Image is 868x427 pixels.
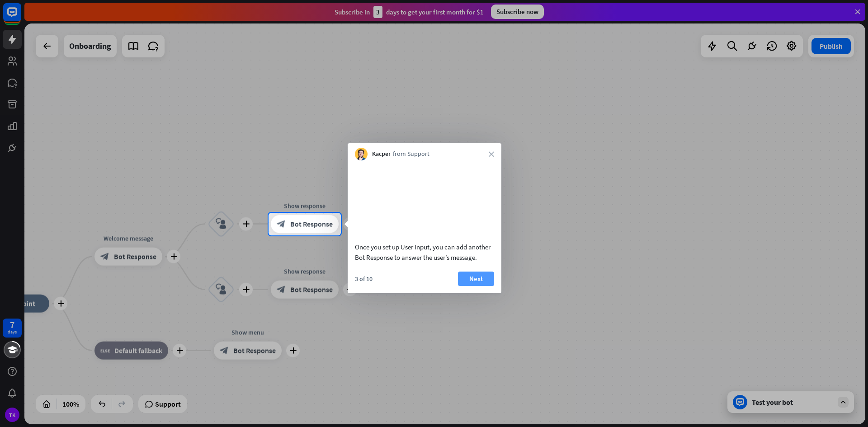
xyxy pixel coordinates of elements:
span: Kacper [372,150,391,159]
div: Once you set up User Input, you can add another Bot Response to answer the user’s message. [355,242,494,263]
button: Next [458,272,494,286]
i: close [489,151,494,157]
span: from Support [393,150,429,159]
i: block_bot_response [277,220,286,229]
span: Bot Response [290,220,333,229]
div: 3 of 10 [355,275,373,283]
button: Open LiveChat chat widget [7,4,34,31]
